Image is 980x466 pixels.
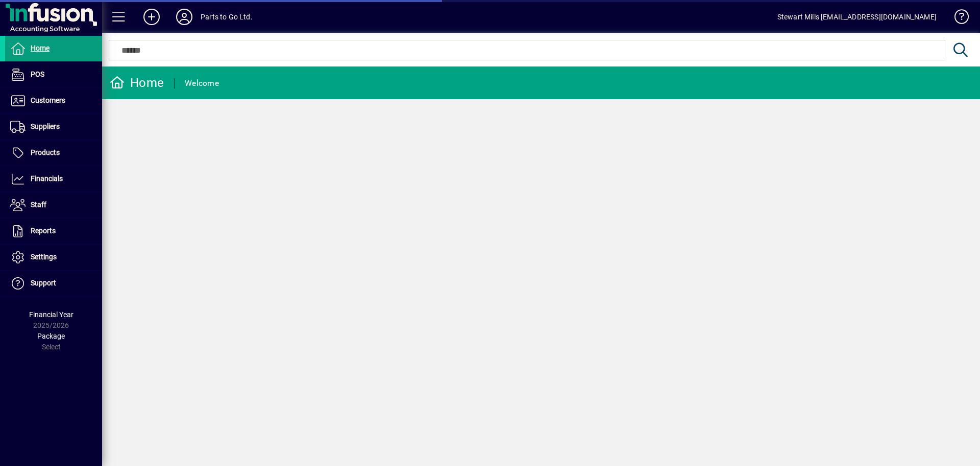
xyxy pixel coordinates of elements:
[31,227,56,235] span: Reports
[5,166,102,192] a: Financials
[31,148,60,157] span: Products
[31,96,65,104] span: Customers
[5,140,102,166] a: Products
[201,9,253,25] div: Parts to Go Ltd.
[168,8,201,26] button: Profile
[185,75,219,92] div: Welcome
[947,2,967,35] a: Knowledge Base
[5,245,102,270] a: Settings
[5,192,102,218] a: Staff
[777,9,937,25] div: Stewart Mills [EMAIL_ADDRESS][DOMAIN_NAME]
[135,8,168,26] button: Add
[5,114,102,140] a: Suppliers
[5,218,102,244] a: Reports
[5,88,102,114] a: Customers
[5,62,102,87] a: POS
[31,70,44,78] span: POS
[31,44,50,52] span: Home
[31,201,46,209] span: Staff
[31,122,60,130] span: Suppliers
[5,271,102,296] a: Support
[37,332,65,340] span: Package
[110,75,164,91] div: Home
[31,174,63,183] span: Financials
[29,310,73,319] span: Financial Year
[31,279,56,287] span: Support
[31,253,57,261] span: Settings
